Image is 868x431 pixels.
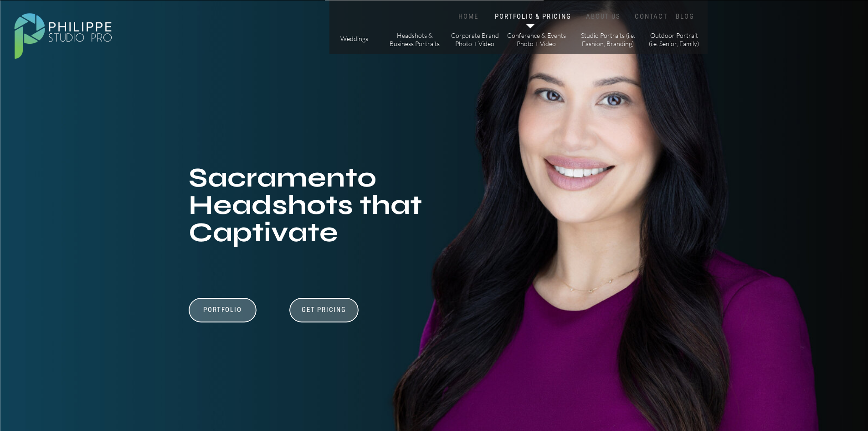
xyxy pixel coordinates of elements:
[449,31,501,47] a: Corporate Brand Photo + Video
[633,12,670,21] a: CONTACT
[189,164,444,255] h1: Sacramento Headshots that Captivate
[299,306,349,317] a: Get Pricing
[507,31,566,47] a: Conference & Events Photo + Video
[191,306,254,323] a: Portfolio
[449,12,488,21] a: HOME
[674,12,697,21] a: BLOG
[389,31,441,47] a: Headshots & Business Portraits
[577,31,639,47] a: Studio Portraits (i.e. Fashion, Branding)
[584,12,623,21] a: ABOUT US
[338,35,370,44] a: Weddings
[493,12,573,21] a: PORTFOLIO & PRICING
[648,31,700,47] a: Outdoor Portrait (i.e. Senior, Family)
